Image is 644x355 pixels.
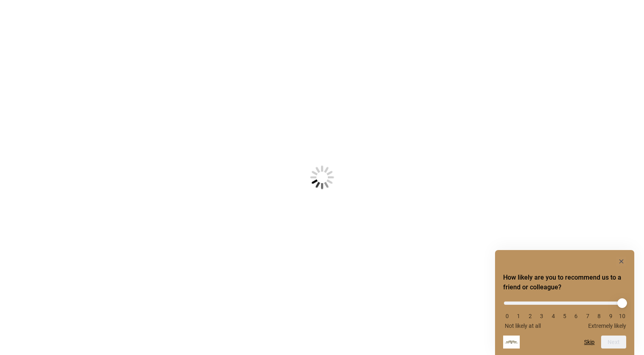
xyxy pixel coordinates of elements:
li: 8 [595,313,603,319]
span: Not likely at all [505,323,541,329]
button: Hide survey [616,257,626,266]
li: 6 [572,313,580,319]
li: 2 [526,313,534,319]
li: 5 [561,313,569,319]
li: 0 [503,313,511,319]
div: How likely are you to recommend us to a friend or colleague? Select an option from 0 to 10, with ... [503,295,626,329]
li: 9 [607,313,615,319]
h2: How likely are you to recommend us to a friend or colleague? Select an option from 0 to 10, with ... [503,273,626,292]
li: 4 [549,313,557,319]
li: 10 [618,313,626,319]
img: Loading [270,126,374,229]
button: Skip [584,339,595,345]
li: 1 [514,313,523,319]
li: 3 [538,313,546,319]
div: How likely are you to recommend us to a friend or colleague? Select an option from 0 to 10, with ... [503,257,626,349]
span: Extremely likely [588,323,626,329]
li: 7 [584,313,592,319]
button: Next question [601,336,626,349]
